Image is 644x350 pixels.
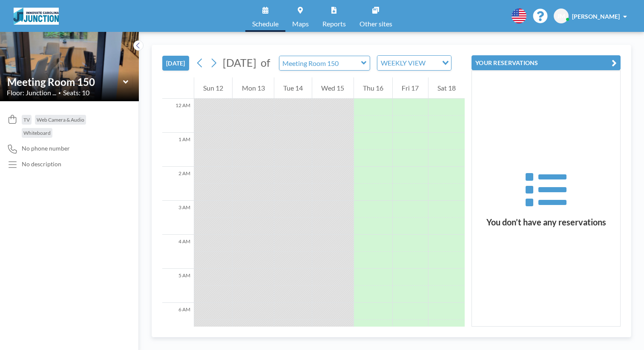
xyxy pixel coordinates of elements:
input: Search for option [428,57,437,68]
div: Mon 13 [233,77,273,99]
h3: You don’t have any reservations [472,217,620,228]
span: • [58,90,61,96]
div: Sun 12 [194,77,232,99]
button: YOUR RESERVATIONS [471,55,621,70]
span: Whiteboard [23,130,51,136]
div: 5 AM [162,269,194,303]
span: [DATE] [223,56,256,69]
span: Maps [292,20,309,27]
span: Reports [322,20,346,27]
div: Sat 18 [428,77,465,99]
div: 12 AM [162,99,194,133]
div: 2 AM [162,167,194,201]
span: TV [23,117,30,123]
button: [DATE] [162,56,189,71]
span: Web Camera & Audio [37,117,84,123]
span: No phone number [22,145,70,152]
span: JM [557,12,565,20]
span: WEEKLY VIEW [379,57,427,68]
span: Seats: 10 [63,88,89,97]
div: Thu 16 [354,77,392,99]
span: Schedule [252,20,279,27]
img: organization-logo [14,8,59,25]
span: [PERSON_NAME] [572,13,620,20]
input: Meeting Room 150 [7,76,123,88]
span: Floor: Junction ... [7,88,56,97]
div: Wed 15 [312,77,353,99]
div: Tue 14 [274,77,312,99]
div: Fri 17 [393,77,428,99]
div: 4 AM [162,235,194,269]
div: 3 AM [162,201,194,235]
span: Other sites [359,20,392,27]
span: of [261,56,270,69]
div: No description [22,160,61,168]
div: 1 AM [162,133,194,167]
div: Search for option [377,56,451,70]
div: 6 AM [162,303,194,337]
input: Meeting Room 150 [279,56,361,70]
